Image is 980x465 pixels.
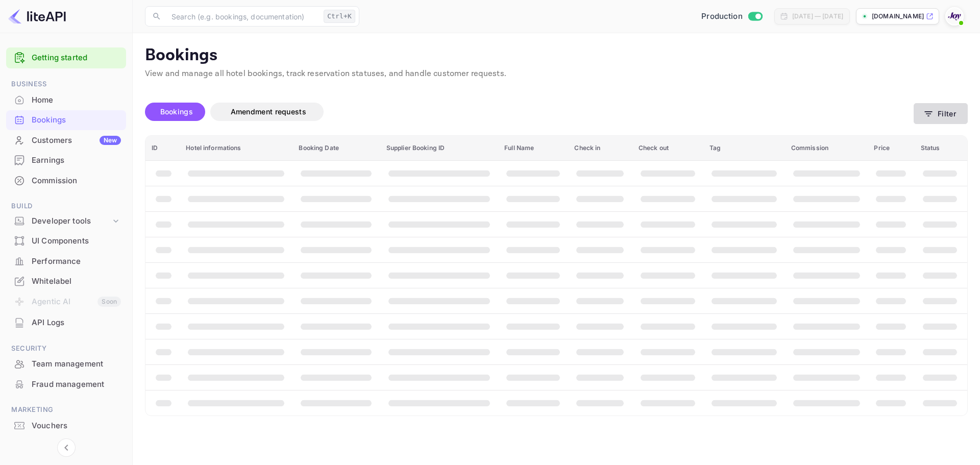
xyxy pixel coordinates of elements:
div: UI Components [32,235,121,247]
span: Build [6,201,126,212]
div: Earnings [6,151,126,170]
a: API Logs [6,313,126,332]
div: Ctrl+K [324,10,355,23]
th: Commission [785,136,868,161]
a: UI Components [6,231,126,250]
a: Fraud management [6,375,126,394]
div: Whitelabel [6,272,126,291]
div: New [100,136,121,145]
span: Marketing [6,404,126,415]
div: account-settings tabs [145,103,914,121]
div: Home [6,90,126,110]
th: ID [145,136,180,161]
div: Bookings [6,110,126,130]
div: UI Components [6,231,126,251]
div: Developer tools [6,212,126,230]
div: Developer tools [32,215,111,227]
th: Status [915,136,967,161]
span: Amendment requests [231,107,306,116]
a: Team management [6,354,126,373]
span: Bookings [160,107,193,116]
div: Commission [6,171,126,191]
a: CustomersNew [6,131,126,150]
div: Fraud management [6,375,126,395]
a: Whitelabel [6,272,126,290]
div: Getting started [6,47,126,68]
th: Full Name [498,136,568,161]
div: Performance [6,252,126,272]
th: Booking Date [292,136,380,161]
a: Earnings [6,151,126,169]
th: Supplier Booking ID [380,136,498,161]
a: Getting started [32,52,121,64]
a: Home [6,90,126,109]
div: Fraud management [32,379,121,390]
div: Switch to Sandbox mode [697,11,766,22]
div: Team management [6,354,126,374]
div: Earnings [32,155,121,166]
div: Vouchers [6,416,126,436]
span: Production [701,11,743,22]
div: [DATE] — [DATE] [792,12,843,21]
div: Customers [32,135,121,146]
div: API Logs [32,317,121,329]
span: Business [6,79,126,90]
p: Bookings [145,45,968,66]
button: Collapse navigation [57,438,76,457]
th: Hotel informations [180,136,292,161]
button: Filter [914,103,968,124]
div: Whitelabel [32,276,121,287]
div: Home [32,94,121,106]
th: Tag [703,136,785,161]
a: Commission [6,171,126,190]
a: Bookings [6,110,126,129]
img: With Joy [946,8,963,25]
div: Performance [32,256,121,267]
div: Commission [32,175,121,187]
table: booking table [145,136,967,415]
span: Security [6,343,126,354]
p: View and manage all hotel bookings, track reservation statuses, and handle customer requests. [145,68,968,80]
div: CustomersNew [6,131,126,151]
a: Performance [6,252,126,271]
p: [DOMAIN_NAME] [872,12,924,21]
a: Vouchers [6,416,126,435]
div: API Logs [6,313,126,333]
div: Team management [32,358,121,370]
th: Check out [632,136,703,161]
div: Bookings [32,114,121,126]
div: Vouchers [32,420,121,432]
th: Price [868,136,914,161]
input: Search (e.g. bookings, documentation) [165,6,320,27]
th: Check in [568,136,632,161]
img: LiteAPI logo [8,8,66,25]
